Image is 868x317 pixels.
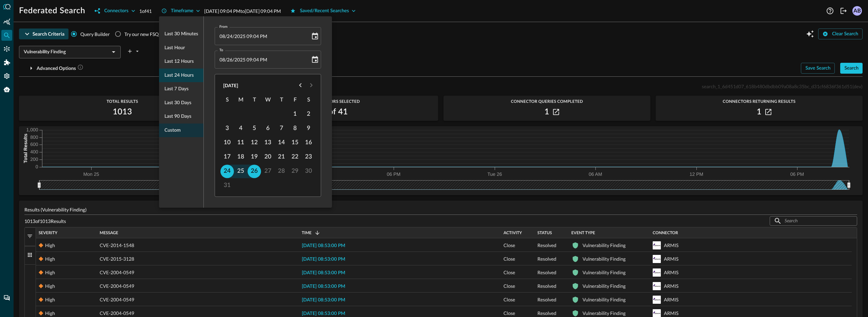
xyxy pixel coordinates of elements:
[253,33,259,39] span: Minutes
[302,108,316,121] button: 2
[261,122,275,135] button: 6
[234,150,248,164] button: 18
[289,136,302,150] button: 15
[159,69,203,82] div: Last 24 hours
[164,99,191,107] span: Last 30 days
[275,136,289,150] button: 14
[219,33,225,39] span: Month
[275,93,288,107] span: Thursday
[233,57,234,62] span: /
[246,57,252,62] span: Hours
[164,44,185,52] span: Last hour
[221,136,234,150] button: 10
[219,24,228,30] label: From
[233,33,234,39] span: /
[164,71,194,80] span: Last 24 hours
[262,93,274,107] span: Wednesday
[159,41,203,55] div: Last hour
[289,150,302,164] button: 22
[221,122,234,135] button: 3
[234,33,245,39] span: Year
[219,48,223,53] label: To
[234,136,248,150] button: 11
[275,122,289,135] button: 7
[159,110,203,124] div: Last 90 days
[248,122,261,135] button: 5
[234,122,248,135] button: 4
[253,57,259,62] span: Minutes
[159,55,203,69] div: Last 12 hours
[164,112,191,121] span: Last 90 days
[260,33,268,39] span: Meridiem
[159,96,203,110] div: Last 30 days
[275,150,289,164] button: 21
[289,108,302,121] button: 1
[289,93,301,107] span: Friday
[159,27,203,41] div: Last 30 minutes
[248,150,261,164] button: 19
[223,82,238,89] div: [DATE]
[227,33,233,39] span: Day
[248,136,261,150] button: 12
[225,57,227,62] span: /
[221,93,233,107] span: Sunday
[225,33,227,39] span: /
[261,150,275,164] button: 20
[302,150,316,164] button: 23
[235,93,247,107] span: Monday
[248,165,261,178] button: 26
[164,57,194,66] span: Last 12 hours
[295,80,306,91] button: Previous month
[310,31,320,42] button: Choose date, selected date is Aug 24, 2025
[302,93,315,107] span: Saturday
[310,54,320,65] button: Choose date, selected date is Aug 26, 2025
[159,82,203,96] div: Last 7 days
[221,165,234,178] button: 24
[234,57,245,62] span: Year
[219,57,225,62] span: Month
[302,136,316,150] button: 16
[164,85,189,93] span: Last 7 days
[164,30,198,38] span: Last 30 minutes
[289,122,302,135] button: 8
[252,57,254,62] span: :
[260,57,268,62] span: Meridiem
[246,33,252,39] span: Hours
[248,93,260,107] span: Tuesday
[252,33,254,39] span: :
[227,57,233,62] span: Day
[221,150,234,164] button: 17
[234,165,248,178] button: 25
[261,136,275,150] button: 13
[302,122,316,135] button: 9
